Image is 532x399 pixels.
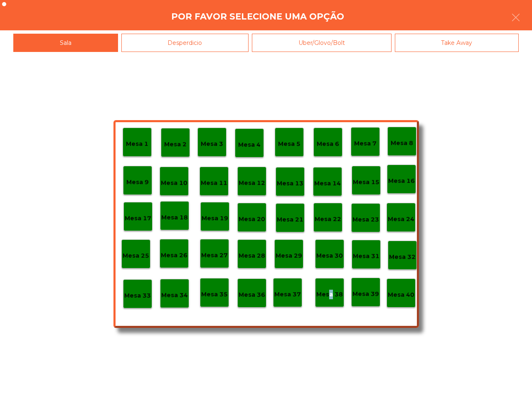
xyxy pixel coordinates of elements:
p: Mesa 37 [274,290,301,299]
p: Mesa 17 [125,214,151,223]
p: Mesa 5 [278,139,300,149]
p: Mesa 32 [389,252,416,262]
div: Sala [13,34,118,52]
p: Mesa 9 [126,177,149,187]
p: Mesa 13 [277,179,303,188]
p: Mesa 19 [202,214,228,223]
p: Mesa 4 [238,140,261,150]
p: Mesa 10 [161,178,187,188]
p: Mesa 1 [126,139,148,149]
p: Mesa 18 [161,213,188,222]
p: Mesa 25 [123,251,149,261]
p: Mesa 33 [124,291,151,300]
p: Mesa 11 [201,178,227,188]
p: Mesa 36 [239,290,265,300]
p: Mesa 39 [352,289,379,299]
p: Mesa 7 [354,139,377,148]
p: Mesa 21 [277,215,303,224]
p: Mesa 15 [353,177,379,187]
p: Mesa 30 [316,251,343,261]
p: Mesa 20 [239,214,265,224]
p: Mesa 26 [161,251,187,260]
p: Mesa 24 [388,214,414,224]
p: Mesa 40 [388,290,414,300]
p: Mesa 31 [353,251,379,261]
p: Mesa 34 [161,291,188,300]
div: Desperdicio [121,34,249,52]
div: Take Away [395,34,519,52]
p: Mesa 2 [164,140,187,149]
p: Mesa 3 [201,139,223,149]
p: Mesa 38 [316,290,343,299]
p: Mesa 14 [314,179,341,188]
p: Mesa 27 [201,251,228,260]
p: Mesa 28 [239,251,265,261]
h4: Por favor selecione uma opção [171,10,344,23]
p: Mesa 8 [391,138,413,148]
p: Mesa 16 [388,176,415,186]
p: Mesa 22 [315,214,341,224]
p: Mesa 35 [201,290,228,299]
p: Mesa 6 [317,139,339,149]
div: Uber/Glovo/Bolt [252,34,392,52]
p: Mesa 12 [239,178,265,188]
p: Mesa 29 [276,251,302,261]
p: Mesa 23 [352,215,379,224]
